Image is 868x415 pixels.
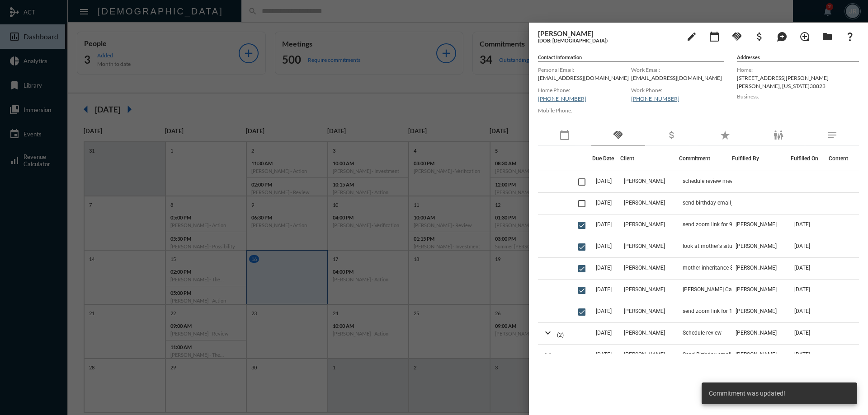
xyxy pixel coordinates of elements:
mat-icon: expand_more [542,349,553,360]
mat-icon: attach_money [666,130,677,140]
span: [DATE] [596,286,612,293]
label: Work Email: [631,66,724,73]
h5: (DOB: [DEMOGRAPHIC_DATA]) [538,37,678,43]
mat-icon: folder [822,31,833,42]
span: [PERSON_NAME] [736,308,777,314]
mat-icon: notes [827,130,838,140]
mat-icon: calendar_today [559,130,570,140]
button: Add Introduction [796,27,814,45]
span: [PERSON_NAME] [624,351,665,358]
span: [PERSON_NAME] [736,330,777,336]
h3: [PERSON_NAME] [538,29,678,37]
span: [DATE] [596,351,612,358]
th: Content [824,146,859,171]
span: [DATE] [794,330,810,336]
span: Send Birthday email [683,351,731,358]
mat-icon: family_restroom [773,130,784,140]
p: [STREET_ADDRESS][PERSON_NAME] [737,75,859,81]
span: mother inheritance $100K [683,265,746,271]
label: Mobile Phone: [538,107,631,114]
span: schedule review meeting [683,178,742,184]
span: [DATE] [596,200,612,206]
mat-icon: attach_money [754,31,765,42]
th: Client [620,146,679,171]
button: edit person [683,27,701,45]
th: Commitment [679,146,732,171]
label: Home Phone: [538,87,631,93]
span: [DATE] [794,243,810,249]
span: (2) [557,332,564,338]
label: Home: [737,66,859,73]
span: [PERSON_NAME] [624,243,665,249]
span: [PERSON_NAME] Capital IRA Recommendations [683,286,773,293]
span: [PERSON_NAME] [624,330,665,336]
span: [PERSON_NAME] [736,351,777,358]
span: [PERSON_NAME] [736,286,777,293]
mat-icon: star_rate [720,130,731,140]
th: Due Date [592,146,620,171]
span: [DATE] [794,265,810,271]
a: [PHONE_NUMBER] [631,95,679,102]
span: Schedule review [683,330,722,336]
span: [DATE] [596,243,612,249]
button: What If? [841,27,859,45]
span: [PERSON_NAME] [624,178,665,184]
p: [PERSON_NAME] , [US_STATE] 30823 [737,83,859,89]
span: [DATE] [596,221,612,228]
span: [PERSON_NAME] [624,200,665,206]
th: Fulfilled By [732,146,791,171]
mat-icon: expand_more [542,327,553,338]
p: [EMAIL_ADDRESS][DOMAIN_NAME] [538,75,631,81]
label: Business: [737,93,859,100]
label: Work Phone: [631,87,724,93]
span: [PERSON_NAME] [624,221,665,228]
mat-icon: loupe [799,31,810,42]
button: Archives [818,27,836,45]
p: [EMAIL_ADDRESS][DOMAIN_NAME] [631,75,724,81]
span: [DATE] [794,308,810,314]
span: [PERSON_NAME] [736,265,777,271]
mat-icon: maps_ugc [777,31,788,42]
span: [DATE] [596,178,612,184]
th: Fulfilled On [791,146,824,171]
span: [PERSON_NAME] [736,221,777,228]
span: [PERSON_NAME] [624,265,665,271]
span: Commitment was updated! [709,389,785,398]
span: look at mother's situation [683,243,745,249]
span: [DATE] [794,221,810,228]
span: send zoom link for 9/11 meeting at 1:15 [683,221,773,228]
span: [DATE] [794,351,810,358]
span: [PERSON_NAME] [624,308,665,314]
button: Add Commitment [728,27,746,45]
span: send birthday email [683,200,731,206]
mat-icon: question_mark [844,31,855,42]
h5: Contact Information [538,54,724,62]
button: Add Mention [773,27,791,45]
mat-icon: handshake [613,130,623,140]
span: [DATE] [596,265,612,271]
span: [PERSON_NAME] [736,243,777,249]
span: [DATE] [596,330,612,336]
h5: Addresses [737,54,859,62]
span: [DATE] [794,286,810,293]
mat-icon: edit [686,31,697,42]
mat-icon: handshake [731,31,742,42]
a: [PHONE_NUMBER] [538,95,586,102]
span: [PERSON_NAME] [624,286,665,293]
span: send zoom link for 1/23 meeting at 1:15 [683,308,773,314]
mat-icon: calendar_today [709,31,720,42]
button: Add Business [750,27,769,45]
button: Add meeting [705,27,723,45]
label: Personal Email: [538,66,631,73]
span: [DATE] [596,308,612,314]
